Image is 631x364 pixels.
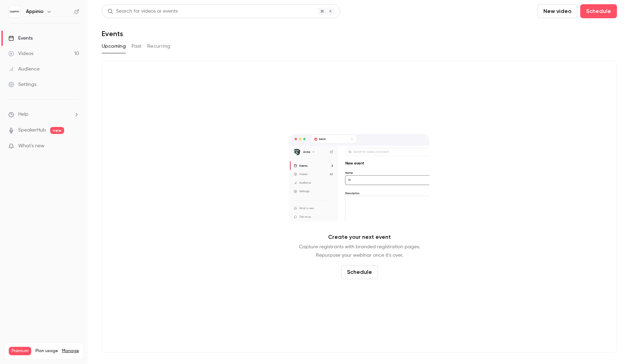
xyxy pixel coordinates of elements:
span: Help [18,111,28,118]
span: What's new [18,142,45,150]
span: Premium [9,347,31,355]
li: help-dropdown-opener [8,111,79,118]
div: Settings [8,81,36,88]
span: Plan usage [35,348,58,354]
button: Schedule [341,265,378,279]
button: Past [131,41,142,52]
iframe: Noticeable Trigger [71,143,79,149]
button: Schedule [580,4,617,18]
span: new [50,127,64,134]
img: Appinio [9,6,20,17]
div: Videos [8,50,33,57]
a: Manage [62,348,79,354]
p: Capture registrants with branded registration pages. Repurpose your webinar once it's over. [299,243,420,259]
h1: Events [102,29,123,38]
div: Search for videos or events [108,8,178,15]
h6: Appinio [26,8,43,15]
button: Upcoming [102,41,126,52]
button: Recurring [147,41,171,52]
p: Create your next event [328,233,391,241]
div: Audience [8,66,40,73]
a: SpeakerHub [18,127,46,134]
div: Events [8,35,33,42]
button: New video [537,4,577,18]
